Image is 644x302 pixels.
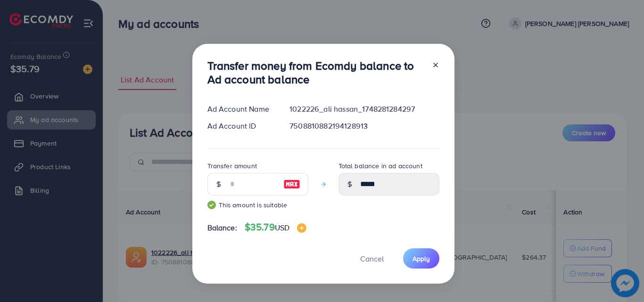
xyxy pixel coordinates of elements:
label: Total balance in ad account [339,161,422,171]
span: Apply [413,254,430,263]
div: Ad Account ID [200,121,282,131]
div: 7508810882194128913 [282,121,446,131]
span: USD [275,222,289,233]
button: Cancel [348,248,396,269]
button: Apply [403,248,439,269]
div: 1022226_ali hassan_1748281284297 [282,104,446,114]
h4: $35.79 [245,221,306,233]
img: guide [207,201,216,209]
div: Ad Account Name [200,104,282,114]
span: Balance: [207,222,237,233]
small: This amount is suitable [207,200,308,210]
h3: Transfer money from Ecomdy balance to Ad account balance [207,59,424,86]
img: image [283,179,300,190]
label: Transfer amount [207,161,257,171]
span: Cancel [360,253,384,264]
img: image [297,223,306,233]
